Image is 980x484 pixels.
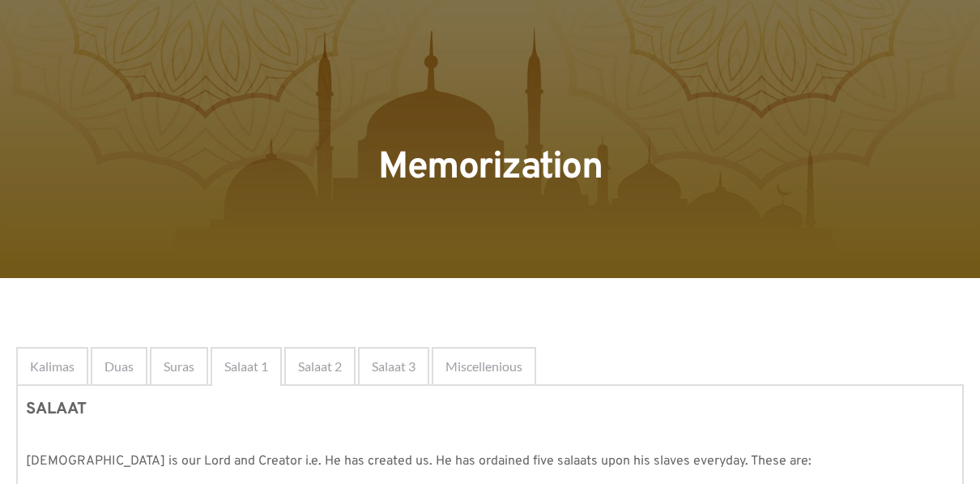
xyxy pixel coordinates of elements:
[224,357,268,376] span: Salaat 1
[164,357,194,376] span: Suras
[30,357,75,376] span: Kalimas
[372,357,415,376] span: Salaat 3
[298,357,342,376] span: Salaat 2
[378,144,602,192] span: Memorization
[104,357,134,376] span: Duas
[26,399,87,420] strong: SALAAT
[445,357,522,376] span: Miscellenious
[26,453,812,469] span: [DEMOGRAPHIC_DATA] is our Lord and Creator i.e. He has created us. He has ordained five salaats u...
